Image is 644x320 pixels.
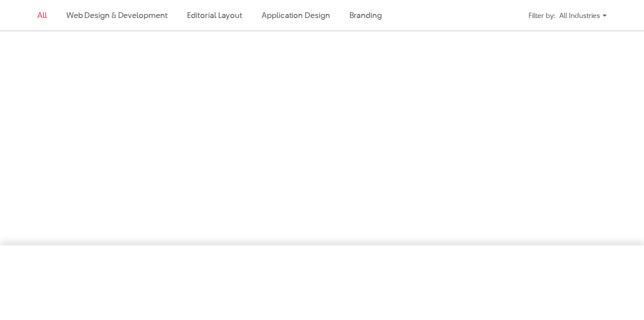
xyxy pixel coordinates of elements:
[349,10,382,21] a: Branding
[66,10,168,21] a: Web Design & Development
[559,8,607,23] div: All Industries
[187,10,243,21] a: Editorial Layout
[529,8,555,23] div: Filter by:
[37,10,47,21] a: All
[262,10,330,21] a: Application Design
